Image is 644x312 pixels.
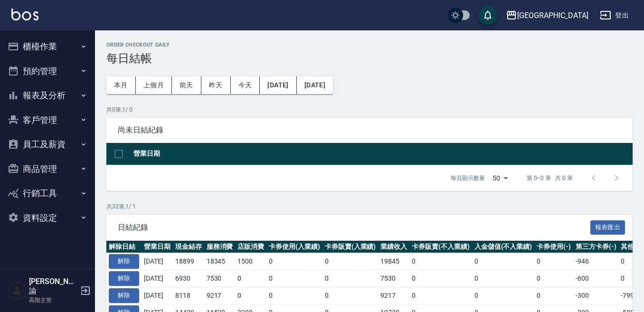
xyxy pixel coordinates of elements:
button: 昨天 [201,76,231,94]
th: 卡券販賣(入業績) [322,241,379,253]
button: 報表及分析 [4,83,91,108]
th: 卡券使用(入業績) [266,241,322,253]
td: 7530 [204,270,236,287]
p: 共 32 筆, 1 / 1 [106,202,633,211]
th: 第三方卡券(-) [573,241,619,253]
td: 9217 [204,287,236,304]
td: 1500 [235,253,266,270]
button: 上個月 [136,76,172,94]
td: 0 [409,270,472,287]
a: 報表匯出 [590,222,625,231]
button: 櫃檯作業 [4,34,91,59]
th: 業績收入 [378,241,409,253]
td: [DATE] [142,253,173,270]
td: 0 [266,287,322,304]
th: 解除日結 [106,241,142,253]
img: Logo [11,9,38,20]
div: 50 [489,165,511,191]
h3: 每日結帳 [106,52,633,65]
button: 客戶管理 [4,108,91,132]
button: [GEOGRAPHIC_DATA] [502,6,592,25]
td: 0 [534,253,573,270]
button: 解除 [109,254,139,269]
div: [GEOGRAPHIC_DATA] [517,9,588,21]
td: 0 [409,287,472,304]
td: 9217 [378,287,409,304]
th: 卡券使用(-) [534,241,573,253]
button: 登出 [596,7,633,24]
img: Person [8,281,27,300]
td: 8118 [173,287,204,304]
h2: Order checkout daily [106,42,633,48]
button: 商品管理 [4,157,91,181]
td: 0 [409,253,472,270]
td: 0 [534,287,573,304]
p: 共 0 筆, 1 / 0 [106,105,633,114]
button: 資料設定 [4,206,91,230]
button: 本月 [106,76,136,94]
button: [DATE] [297,76,333,94]
th: 營業日期 [131,143,633,165]
td: 0 [472,270,535,287]
td: 0 [534,270,573,287]
button: save [478,6,497,25]
th: 服務消費 [204,241,236,253]
span: 日結紀錄 [118,223,590,232]
button: 員工及薪資 [4,132,91,157]
span: 尚未日結紀錄 [118,125,621,135]
p: 每頁顯示數量 [451,174,485,182]
td: 0 [266,253,322,270]
td: -946 [573,253,619,270]
button: 行銷工具 [4,181,91,206]
button: 報表匯出 [590,220,625,235]
p: 第 0–0 筆 共 0 筆 [527,174,573,182]
td: 18345 [204,253,236,270]
td: 0 [235,270,266,287]
button: [DATE] [260,76,296,94]
td: 6930 [173,270,204,287]
td: 0 [322,287,379,304]
p: 高階主管 [29,296,77,304]
th: 現金結存 [173,241,204,253]
td: 0 [322,270,379,287]
h5: [PERSON_NAME]諭 [29,277,77,296]
td: [DATE] [142,287,173,304]
th: 營業日期 [142,241,173,253]
td: 0 [472,253,535,270]
button: 今天 [231,76,260,94]
td: 0 [322,253,379,270]
td: 0 [266,270,322,287]
th: 店販消費 [235,241,266,253]
th: 卡券販賣(不入業績) [409,241,472,253]
th: 入金儲值(不入業績) [472,241,535,253]
td: -300 [573,287,619,304]
td: 19845 [378,253,409,270]
td: -600 [573,270,619,287]
button: 前天 [172,76,201,94]
td: 0 [472,287,535,304]
td: 7530 [378,270,409,287]
button: 解除 [109,271,139,286]
td: 0 [235,287,266,304]
button: 解除 [109,288,139,303]
button: 預約管理 [4,59,91,84]
td: 18899 [173,253,204,270]
td: [DATE] [142,270,173,287]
